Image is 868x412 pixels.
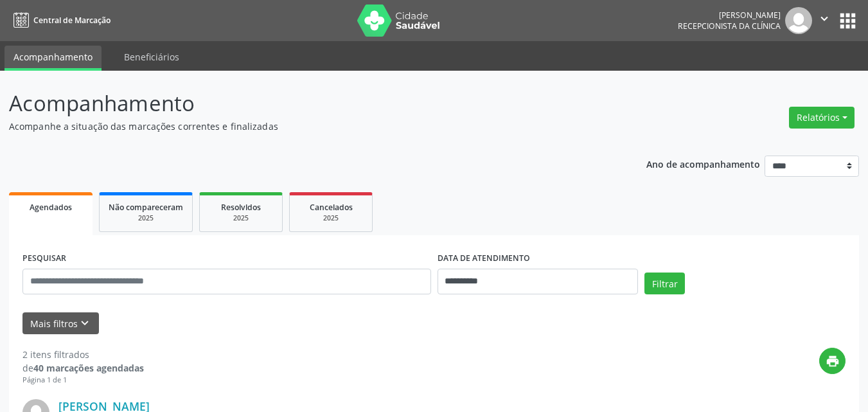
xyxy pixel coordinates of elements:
[819,348,846,374] button: print
[837,10,859,32] button: apps
[646,156,760,172] p: Ano de acompanhamento
[22,249,66,269] label: PESQUISAR
[299,213,363,223] div: 2025
[310,202,353,213] span: Cancelados
[221,202,261,213] span: Resolvidos
[33,362,144,374] strong: 40 marcações agendadas
[109,202,183,213] span: Não compareceram
[30,202,72,213] span: Agendados
[678,21,781,31] span: Recepcionista da clínica
[78,316,92,330] i: keyboard_arrow_down
[9,10,111,31] a: Central de Marcação
[438,249,530,269] label: DATA DE ATENDIMENTO
[4,46,102,71] a: Acompanhamento
[812,7,837,34] button: 
[789,107,855,129] button: Relatórios
[785,7,812,34] img: img
[22,375,144,386] div: Página 1 de 1
[33,15,111,26] span: Central de Marcação
[22,361,144,375] div: de
[115,46,188,68] a: Beneficiários
[209,213,273,223] div: 2025
[644,273,685,294] button: Filtrar
[109,213,183,223] div: 2025
[22,312,99,335] button: Mais filtroskeyboard_arrow_down
[9,87,604,120] p: Acompanhamento
[9,120,604,133] p: Acompanhe a situação das marcações correntes e finalizadas
[678,10,781,21] div: [PERSON_NAME]
[817,12,831,26] i: 
[22,348,144,361] div: 2 itens filtrados
[826,354,840,368] i: print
